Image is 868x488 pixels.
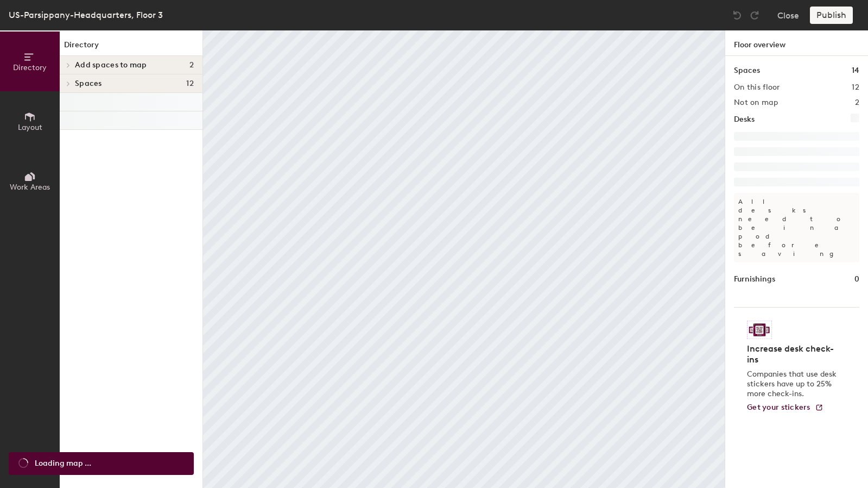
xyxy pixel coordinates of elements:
[734,114,755,126] h1: Desks
[186,79,194,88] span: 12
[734,65,760,77] h1: Spaces
[749,10,760,21] img: Redo
[747,370,840,399] p: Companies that use desk stickers have up to 25% more check-ins.
[734,193,859,262] p: All desks need to be in a pod before saving
[747,403,823,412] a: Get your stickers
[10,183,50,192] span: Work Areas
[732,10,743,21] img: Undo
[9,8,163,22] div: US-Parsippany-Headquarters, Floor 3
[854,273,859,285] h1: 0
[852,65,859,77] h1: 14
[734,273,775,285] h1: Furnishings
[35,458,91,470] span: Loading map ...
[60,39,202,56] h1: Directory
[189,61,194,70] span: 2
[75,61,147,70] span: Add spaces to map
[777,7,799,24] button: Close
[75,79,102,88] span: Spaces
[852,83,859,92] h2: 12
[13,63,47,72] span: Directory
[734,98,778,107] h2: Not on map
[725,30,868,56] h1: Floor overview
[203,30,725,488] canvas: Map
[855,98,859,107] h2: 2
[734,83,780,92] h2: On this floor
[747,343,840,365] h4: Increase desk check-ins
[18,123,42,132] span: Layout
[747,321,772,339] img: Sticker logo
[747,403,810,412] span: Get your stickers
